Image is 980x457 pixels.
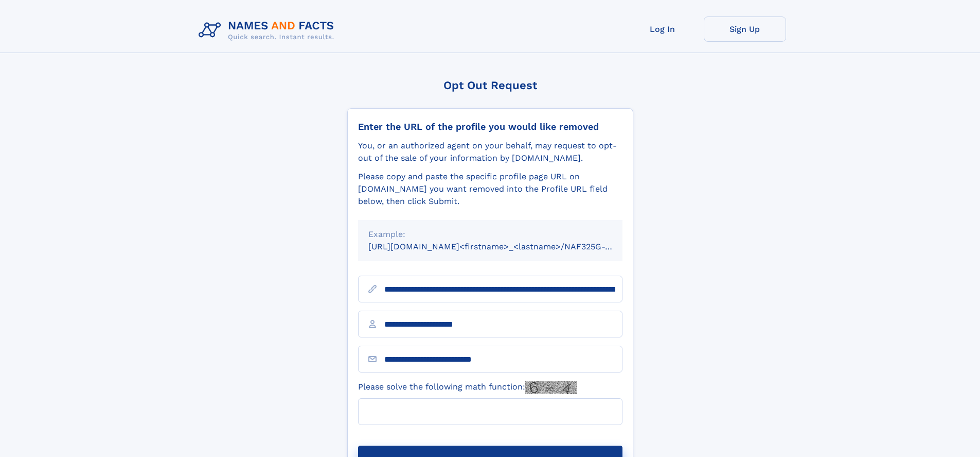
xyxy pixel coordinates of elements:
div: Enter the URL of the profile you would like removed [358,121,622,132]
div: Opt Out Request [347,79,633,92]
small: [URL][DOMAIN_NAME]<firstname>_<lastname>/NAF325G-xxxxxxxx [368,242,642,251]
div: Example: [368,228,612,241]
div: You, or an authorized agent on your behalf, may request to opt-out of the sale of your informatio... [358,140,622,164]
label: Please solve the following math function: [358,381,577,394]
a: Log In [621,16,704,42]
a: Sign Up [704,16,786,42]
div: Please copy and paste the specific profile page URL on [DOMAIN_NAME] you want removed into the Pr... [358,171,622,208]
img: Logo Names and Facts [194,16,343,44]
